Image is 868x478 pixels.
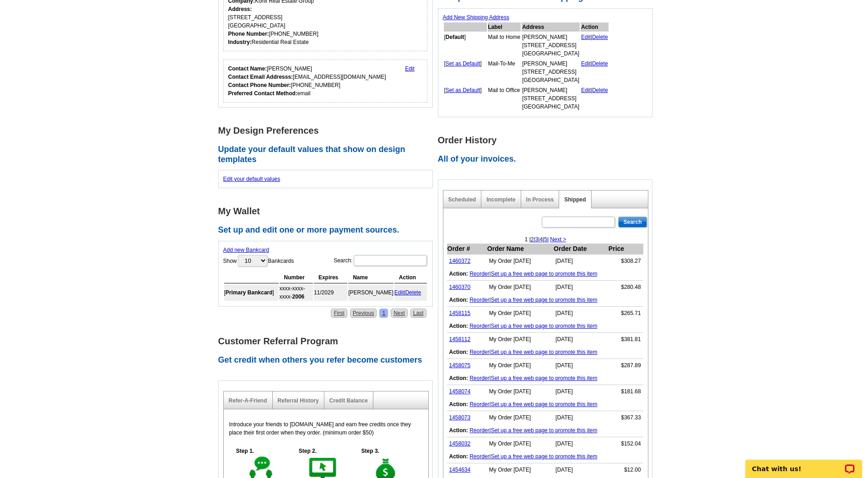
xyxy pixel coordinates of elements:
[491,453,598,460] a: Set up a free web page to promote this item
[544,236,547,243] a: 5
[488,22,521,32] th: Label
[531,236,534,243] a: 2
[356,447,384,455] h5: Step 3.
[491,349,598,355] a: Set up a free web page to promote this item
[469,297,489,303] a: Reorder
[469,453,489,460] a: Reorder
[550,236,566,243] a: Next >
[218,225,438,235] h2: Set up and edit one or more payment sources.
[449,310,471,316] a: 1458115
[487,307,553,320] td: My Order [DATE]
[522,59,580,85] td: [PERSON_NAME] [STREET_ADDRESS] [GEOGRAPHIC_DATA]
[447,424,643,437] td: |
[405,289,421,296] a: Delete
[592,87,608,93] a: Delete
[228,82,291,88] strong: Contact Phone Number:
[228,65,386,98] div: [PERSON_NAME] [EMAIL_ADDRESS][DOMAIN_NAME] [PHONE_NUMBER] email
[218,337,438,346] h1: Customer Referral Program
[487,385,553,398] td: My Order [DATE]
[553,385,608,398] td: [DATE]
[581,87,591,93] a: Edit
[488,59,521,85] td: Mail-To-Me
[228,74,293,80] strong: Contact Email Addresss:
[228,39,252,45] strong: Industry:
[522,22,580,32] th: Address
[449,440,471,447] a: 1458032
[218,355,438,365] h2: Get credit when others you refer become customers
[229,420,423,437] p: Introduce your friends to [DOMAIN_NAME] and earn free credits once they place their first order w...
[228,90,297,97] strong: Preferred Contact Method:
[232,447,259,455] h5: Step 1.
[449,388,471,395] a: 1458074
[410,309,426,318] a: Last
[228,65,267,72] strong: Contact Name:
[487,333,553,346] td: My Order [DATE]
[739,449,868,478] iframe: LiveChat chat widget
[487,463,553,477] td: My Order [DATE]
[449,258,471,264] a: 1460372
[218,206,438,216] h1: My Wallet
[447,398,643,411] td: |
[608,359,643,372] td: $287.89
[487,411,553,424] td: My Order [DATE]
[218,126,438,136] h1: My Design Preferences
[487,359,553,372] td: My Order [DATE]
[592,34,608,40] a: Delete
[329,397,368,404] a: Credit Balance
[447,450,643,463] td: |
[379,309,388,318] a: 1
[486,196,515,203] a: Incomplete
[449,414,471,421] a: 1458073
[449,323,468,329] b: Action:
[447,293,643,307] td: |
[447,244,487,255] th: Order #
[449,401,468,407] b: Action:
[449,427,468,434] b: Action:
[581,86,609,111] td: |
[564,196,586,203] a: Shipped
[608,463,643,477] td: $12.00
[314,284,347,301] td: 11/2029
[334,254,427,267] label: Search:
[553,411,608,424] td: [DATE]
[292,293,305,300] strong: 2006
[469,401,489,407] a: Reorder
[229,397,267,404] a: Refer-A-Friend
[348,272,394,283] th: Name
[535,236,539,243] a: 3
[278,397,319,404] a: Referral History
[553,359,608,372] td: [DATE]
[438,136,658,145] h1: Order History
[449,375,468,381] b: Action:
[491,323,598,329] a: Set up a free web page to promote this item
[394,284,427,301] td: |
[491,271,598,277] a: Set up a free web page to promote this item
[469,271,489,277] a: Reorder
[581,60,591,67] a: Edit
[394,272,427,283] th: Action
[348,284,394,301] td: [PERSON_NAME]
[553,463,608,477] td: [DATE]
[238,255,267,266] select: ShowBankcards
[226,289,273,296] b: Primary Bankcard
[539,236,543,243] a: 4
[608,281,643,294] td: $280.48
[522,86,580,111] td: [PERSON_NAME] [STREET_ADDRESS] [GEOGRAPHIC_DATA]
[608,411,643,424] td: $367.33
[618,217,647,228] input: Search
[449,349,468,355] b: Action:
[448,196,476,203] a: Scheduled
[491,297,598,303] a: Set up a free web page to promote this item
[444,33,487,58] td: [ ]
[449,467,471,473] a: 1454634
[553,307,608,320] td: [DATE]
[438,154,658,164] h2: All of your invoices.
[446,60,480,67] a: Set as Default
[449,362,471,369] a: 1458075
[354,255,427,266] input: Search:
[581,22,609,32] th: Action
[553,281,608,294] td: [DATE]
[314,272,347,283] th: Expires
[581,33,609,58] td: |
